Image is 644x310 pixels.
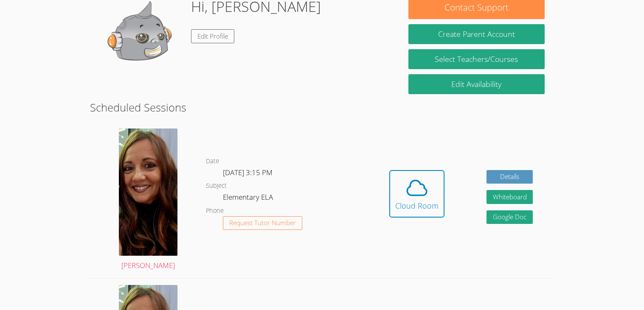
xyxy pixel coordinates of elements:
a: Details [487,170,533,184]
dt: Subject [206,181,227,191]
button: Create Parent Account [408,24,544,44]
dt: Date [206,156,219,167]
div: Cloud Room [395,200,439,212]
dd: Elementary ELA [223,191,275,206]
button: Request Tutor Number [223,216,302,230]
a: Google Doc [487,210,533,224]
a: Edit Profile [191,29,234,43]
a: Select Teachers/Courses [408,49,544,69]
img: 1000049123.jpg [119,128,177,256]
span: Request Tutor Number [229,220,296,226]
dt: Phone [206,206,224,216]
button: Cloud Room [389,170,444,218]
h2: Scheduled Sessions [90,99,554,115]
a: [PERSON_NAME] [119,128,177,272]
button: Whiteboard [487,190,533,204]
a: Edit Availability [408,74,544,94]
span: [DATE] 3:15 PM [223,168,273,177]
